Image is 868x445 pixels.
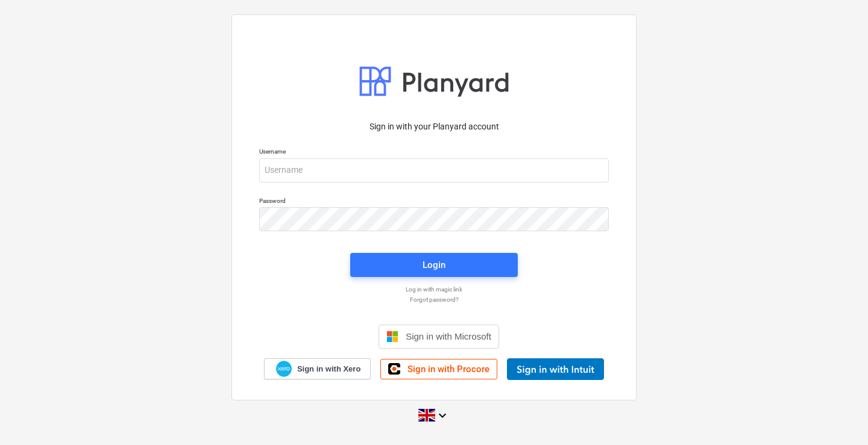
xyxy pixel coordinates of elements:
p: Password [259,197,609,207]
p: Username [259,148,609,158]
a: Log in with magic link [253,285,615,293]
input: Username [259,158,609,182]
a: Sign in with Procore [380,359,497,379]
a: Forgot password? [253,296,615,303]
i: keyboard_arrow_down [435,408,450,423]
span: Sign in with Xero [297,364,360,375]
a: Sign in with Xero [264,358,371,379]
span: Sign in with Microsoft [406,331,491,341]
p: Sign in with your Planyard account [259,120,609,133]
span: Sign in with Procore [407,364,489,375]
div: Login [423,257,445,273]
button: Login [350,253,518,277]
img: Xero logo [276,361,292,377]
img: Microsoft logo [386,331,398,343]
